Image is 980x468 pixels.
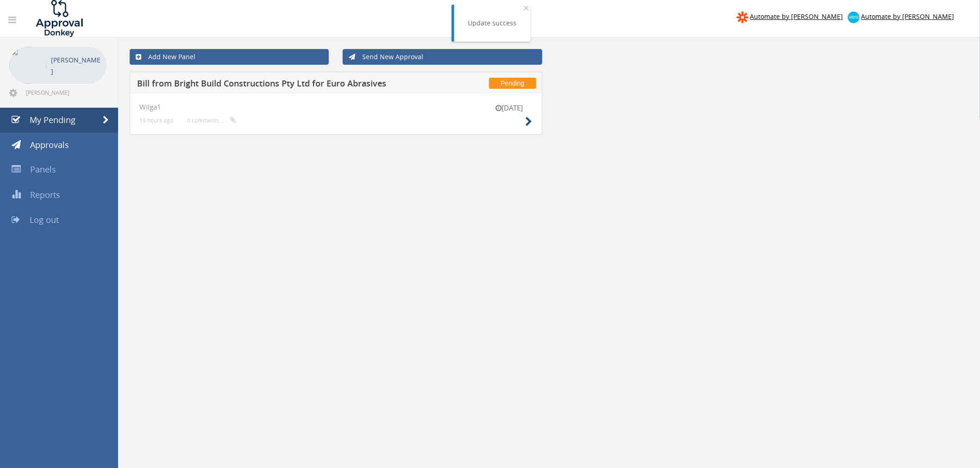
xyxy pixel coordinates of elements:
[848,12,860,23] img: xero-logo.png
[524,1,529,14] span: ×
[343,49,542,65] a: Send New Approval
[26,89,105,96] span: [PERSON_NAME][EMAIL_ADDRESS][DOMAIN_NAME]
[750,12,843,21] span: Automate by [PERSON_NAME]
[30,139,69,150] span: Approvals
[30,164,56,175] span: Panels
[30,114,75,125] span: My Pending
[486,103,533,113] small: [DATE]
[30,189,60,200] span: Reports
[489,78,536,89] span: Pending
[137,79,415,91] h5: Bill from Bright Build Constructions Pty Ltd for Euro Abrasives
[139,117,173,124] small: 19 hours ago
[30,214,59,225] span: Log out
[468,18,517,28] div: Update success
[51,54,102,77] p: [PERSON_NAME]
[861,12,955,21] span: Automate by [PERSON_NAME]
[130,49,329,65] a: Add New Panel
[187,117,236,124] small: 0 comments...
[139,103,533,111] h4: Wilga1
[737,12,748,23] img: zapier-logomark.png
